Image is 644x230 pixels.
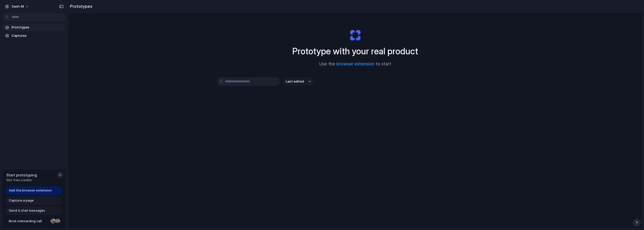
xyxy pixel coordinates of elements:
[283,77,314,86] button: Last edited
[292,45,418,58] h1: Prototype with your real product
[6,172,37,178] span: Start prototyping
[3,3,32,11] button: sash-m
[3,32,65,40] a: Captures
[56,30,85,33] div: Keywords by Traffic
[13,13,55,17] div: Domain: [DOMAIN_NAME]
[6,178,37,183] span: Get free credits
[8,13,12,17] img: website_grey.svg
[9,198,34,203] span: Capture a page
[9,188,52,193] span: Add the browser extension
[14,8,25,12] div: v 4.0.25
[50,29,54,33] img: tab_keywords_by_traffic_grey.svg
[12,33,63,38] span: Captures
[50,218,56,224] div: Nicole Kubica
[286,79,304,84] span: Last edited
[68,3,92,9] h2: Prototypes
[19,30,45,33] div: Domain Overview
[55,218,61,224] div: Christian Iacullo
[5,217,62,225] a: Book onboarding call
[336,61,375,66] a: browser extension
[9,219,49,224] span: Book onboarding call
[319,61,391,67] span: Use the to start
[14,29,18,33] img: tab_domain_overview_orange.svg
[8,8,12,12] img: logo_orange.svg
[9,208,45,213] span: Send 3 chat messages
[3,24,65,31] a: Prototypes
[12,25,63,30] span: Prototypes
[12,4,24,9] span: sash-m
